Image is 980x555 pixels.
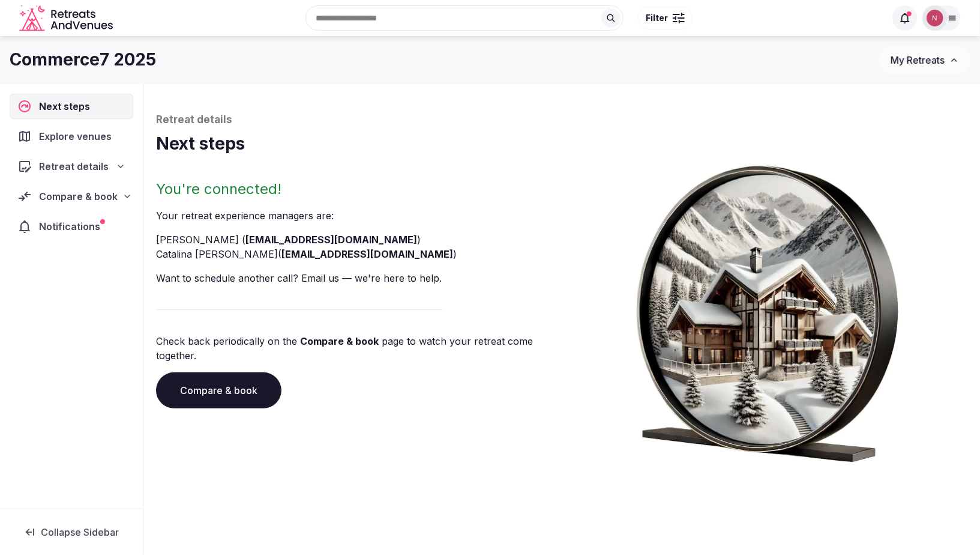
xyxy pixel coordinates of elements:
[19,5,115,32] a: Visit the homepage
[300,335,379,347] a: Compare & book
[891,54,945,66] span: My Retreats
[245,234,417,246] a: [EMAIL_ADDRESS][DOMAIN_NAME]
[646,12,668,24] span: Filter
[156,208,558,223] p: Your retreat experience manager s are :
[156,132,968,156] h1: Next steps
[281,248,453,260] a: [EMAIL_ADDRESS][DOMAIN_NAME]
[10,519,133,545] button: Collapse Sidebar
[39,189,118,204] span: Compare & book
[39,99,95,114] span: Next steps
[10,48,156,71] h1: Commerce7 2025
[19,5,115,32] svg: Retreats and Venues company logo
[10,124,133,149] a: Explore venues
[638,7,693,29] button: Filter
[41,526,119,538] span: Collapse Sidebar
[10,214,133,239] a: Notifications
[615,156,921,462] img: Winter chalet retreat in picture frame
[156,180,558,199] h2: You're connected!
[156,271,558,285] p: Want to schedule another call? Email us — we're here to help.
[39,219,105,234] span: Notifications
[39,129,116,144] span: Explore venues
[927,10,943,26] img: Nathalia Bilotti
[156,334,558,363] p: Check back periodically on the page to watch your retreat come together.
[156,372,281,408] a: Compare & book
[156,232,558,247] li: [PERSON_NAME] ( )
[156,113,968,127] p: Retreat details
[156,247,558,261] li: Catalina [PERSON_NAME] ( )
[39,159,109,174] span: Retreat details
[10,94,133,119] a: Next steps
[879,45,970,75] button: My Retreats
